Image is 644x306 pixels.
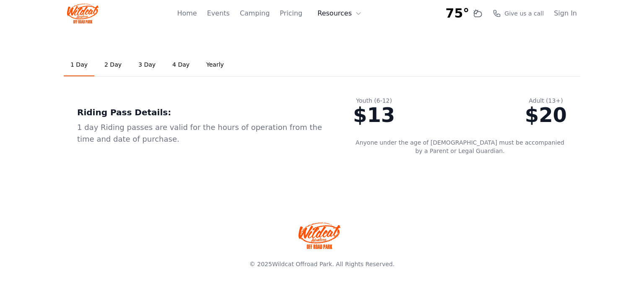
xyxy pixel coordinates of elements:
[504,9,544,18] span: Give us a call
[353,96,395,105] div: Youth (6-12)
[132,54,162,76] a: 3 Day
[67,3,99,23] img: Wildcat Logo
[200,54,231,76] a: Yearly
[525,96,567,105] div: Adult (13+)
[272,261,332,267] a: Wildcat Offroad Park
[77,106,326,118] div: Riding Pass Details:
[166,54,196,76] a: 4 Day
[280,8,302,18] a: Pricing
[493,9,544,18] a: Give us a call
[554,8,577,18] a: Sign In
[64,54,94,76] a: 1 Day
[312,5,367,22] button: Resources
[353,105,395,125] div: $13
[98,54,128,76] a: 2 Day
[525,105,567,125] div: $20
[207,8,230,18] a: Events
[446,6,470,21] span: 75°
[249,261,395,267] span: © 2025 . All Rights Reserved.
[177,8,197,18] a: Home
[353,138,567,155] p: Anyone under the age of [DEMOGRAPHIC_DATA] must be accompanied by a Parent or Legal Guardian.
[77,122,326,145] div: 1 day Riding passes are valid for the hours of operation from the time and date of purchase.
[299,222,340,249] img: Wildcat Offroad park
[240,8,270,18] a: Camping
